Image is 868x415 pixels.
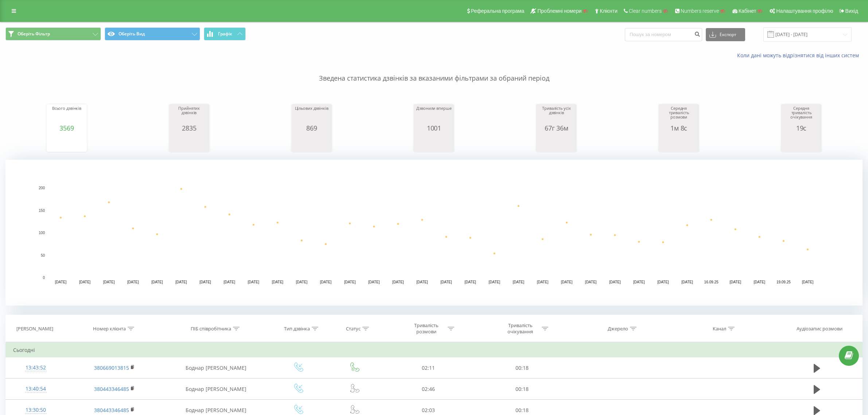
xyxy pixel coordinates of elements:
[475,379,569,400] td: 00:18
[43,276,45,280] text: 0
[797,326,842,332] div: Аудіозапис розмови
[608,326,628,332] div: Джерело
[501,322,540,335] div: Тривалість очікування
[713,326,726,332] div: Канал
[13,361,58,375] div: 13:43:52
[585,280,597,284] text: [DATE]
[39,231,45,235] text: 100
[320,280,332,284] text: [DATE]
[39,186,45,190] text: 200
[94,407,129,414] a: 380443346485
[171,106,207,124] div: Прийнятих дзвінків
[538,106,575,124] div: Тривалість усіх дзвінків
[175,280,187,284] text: [DATE]
[103,280,115,284] text: [DATE]
[538,132,575,154] svg: A chart.
[739,8,756,14] span: Кабінет
[783,106,820,124] div: Середня тривалість очікування
[105,27,200,40] button: Оберіть Вид
[625,28,702,41] input: Пошук за номером
[783,124,820,132] div: 19с
[79,280,91,284] text: [DATE]
[368,280,380,284] text: [DATE]
[293,132,330,154] svg: A chart.
[94,385,129,392] a: 380443346485
[661,124,697,132] div: 1м 8с
[151,280,163,284] text: [DATE]
[55,280,67,284] text: [DATE]
[392,280,404,284] text: [DATE]
[163,379,269,400] td: Боднар [PERSON_NAME]
[561,280,573,284] text: [DATE]
[416,132,452,154] svg: A chart.
[629,8,662,14] span: Clear numbers
[346,326,361,332] div: Статус
[248,280,260,284] text: [DATE]
[538,124,575,132] div: 67г 36м
[802,280,814,284] text: [DATE]
[381,357,475,379] td: 02:11
[407,322,446,335] div: Тривалість розмови
[464,280,476,284] text: [DATE]
[737,52,863,59] a: Коли дані можуть відрізнятися вiд інших систем
[5,160,863,306] svg: A chart.
[191,326,231,332] div: ПІБ співробітника
[537,280,549,284] text: [DATE]
[39,209,45,213] text: 150
[754,280,766,284] text: [DATE]
[845,8,858,14] span: Вихід
[776,8,833,14] span: Налаштування профілю
[513,280,525,284] text: [DATE]
[489,280,500,284] text: [DATE]
[16,326,53,332] div: [PERSON_NAME]
[600,8,618,14] span: Клієнти
[13,382,58,396] div: 13:40:54
[94,364,129,371] a: 380669013815
[199,280,211,284] text: [DATE]
[783,132,820,154] svg: A chart.
[729,280,741,284] text: [DATE]
[661,132,697,154] svg: A chart.
[475,357,569,379] td: 00:18
[17,31,50,37] span: Оберіть Фільтр
[5,27,101,40] button: Оберіть Фільтр
[48,124,85,132] div: 3569
[171,124,207,132] div: 2835
[416,124,452,132] div: 1001
[416,280,428,284] text: [DATE]
[296,280,308,284] text: [DATE]
[681,280,693,284] text: [DATE]
[633,280,645,284] text: [DATE]
[93,326,126,332] div: Номер клієнта
[609,280,621,284] text: [DATE]
[381,379,475,400] td: 02:46
[776,280,791,284] text: 19.09.25
[6,343,863,357] td: Сьогодні
[537,8,581,14] span: Проблемні номери
[440,280,452,284] text: [DATE]
[48,132,85,154] svg: A chart.
[661,106,697,124] div: Середня тривалість розмови
[284,326,310,332] div: Тип дзвінка
[704,280,719,284] text: 16.09.25
[127,280,139,284] text: [DATE]
[5,59,863,83] p: Зведена статистика дзвінків за вказаними фільтрами за обраний період
[293,106,330,124] div: Цільових дзвінків
[657,280,669,284] text: [DATE]
[706,28,745,41] button: Експорт
[272,280,284,284] text: [DATE]
[293,124,330,132] div: 869
[681,8,719,14] span: Numbers reserve
[41,253,45,257] text: 50
[344,280,356,284] text: [DATE]
[171,132,207,154] svg: A chart.
[218,31,232,36] span: Графік
[416,106,452,124] div: Дзвонили вперше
